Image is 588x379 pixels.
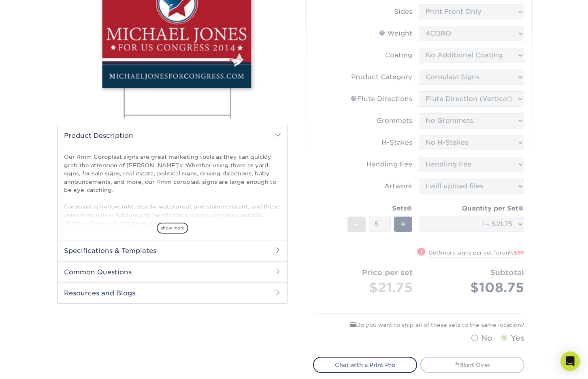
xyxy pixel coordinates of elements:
h2: Resources and Blogs [58,282,288,303]
span: show more [157,223,188,234]
div: Open Intercom Messenger [560,352,580,371]
a: Start Over [420,357,524,373]
h2: Specifications & Templates [58,240,288,261]
a: Chat with a Print Pro [313,357,417,373]
p: Our 4mm Coroplast signs are great marketing tools as they can quickly grab the attention of [PERS... [64,153,281,359]
h2: Common Questions [58,261,288,282]
h2: Product Description [58,125,288,146]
